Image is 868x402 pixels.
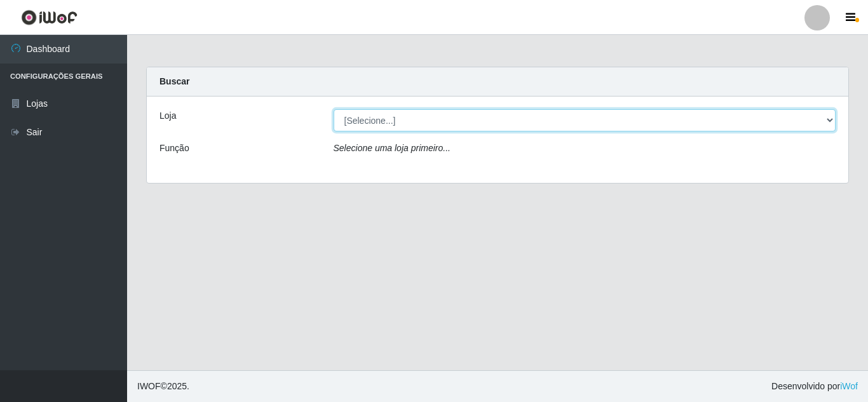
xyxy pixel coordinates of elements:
[159,76,189,86] strong: Buscar
[21,10,78,25] img: CoreUI Logo
[771,380,858,393] span: Desenvolvido por
[159,109,176,123] label: Loja
[840,381,858,391] a: iWof
[159,142,189,155] label: Função
[137,381,161,391] span: IWOF
[334,143,451,153] i: Selecione uma loja primeiro...
[137,380,189,393] span: © 2025 .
